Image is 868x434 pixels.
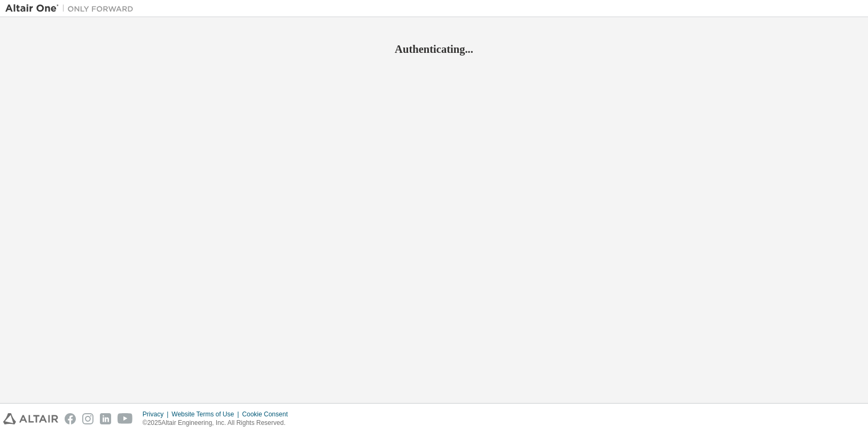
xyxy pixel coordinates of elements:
[5,42,863,56] h2: Authenticating...
[65,413,76,424] img: facebook.svg
[143,419,294,428] p: © 2025 Altair Engineering, Inc. All Rights Reserved.
[5,3,139,14] img: Altair One
[143,410,171,419] div: Privacy
[242,410,294,419] div: Cookie Consent
[171,410,242,419] div: Website Terms of Use
[100,413,111,424] img: linkedin.svg
[118,413,133,424] img: youtube.svg
[3,413,58,424] img: altair_logo.svg
[82,413,93,424] img: instagram.svg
